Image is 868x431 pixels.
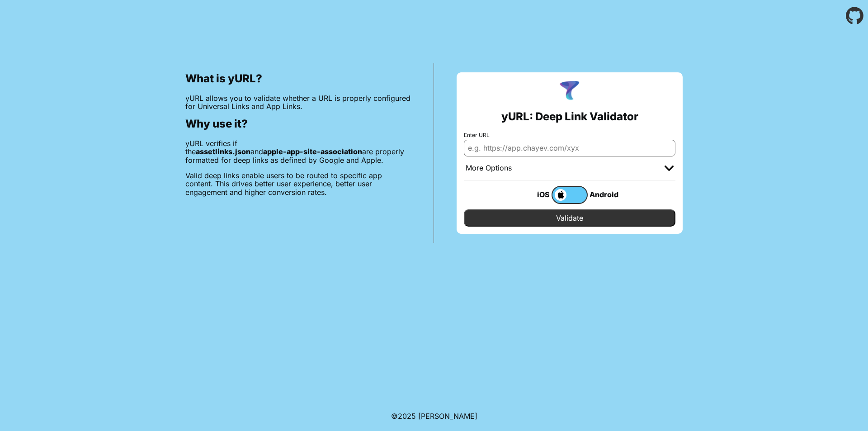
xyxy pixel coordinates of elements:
[185,94,411,111] p: yURL allows you to validate whether a URL is properly configured for Universal Links and App Links.
[263,147,362,156] b: apple-app-site-association
[515,189,552,200] div: iOS
[464,132,675,138] label: Enter URL
[464,140,675,156] input: e.g. https://app.chayev.com/xyx
[398,412,416,421] span: 2025
[464,209,675,227] input: Validate
[665,166,674,171] img: chevron
[501,110,638,123] h2: yURL: Deep Link Validator
[185,171,411,196] p: Valid deep links enable users to be routed to specific app content. This drives better user exper...
[185,139,411,164] p: yURL verifies if the and are properly formatted for deep links as defined by Google and Apple.
[558,80,581,103] img: yURL Logo
[391,401,477,431] footer: ©
[466,164,512,173] div: More Options
[196,147,250,156] b: assetlinks.json
[185,118,411,130] h2: Why use it?
[418,412,477,421] a: Michael Ibragimchayev's Personal Site
[185,72,411,85] h2: What is yURL?
[588,189,624,200] div: Android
